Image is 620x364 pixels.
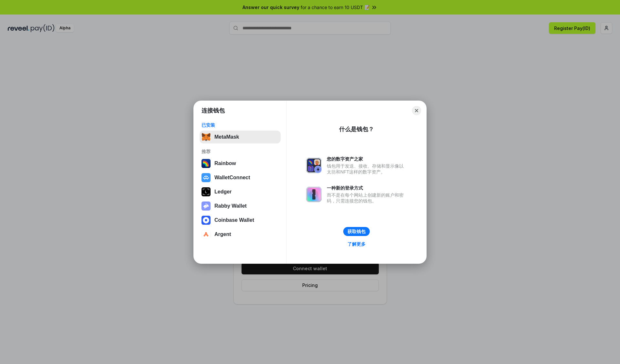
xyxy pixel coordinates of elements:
[306,187,322,202] img: svg+xml,%3Csvg%20xmlns%3D%22http%3A%2F%2Fwww.w3.org%2F2000%2Fsvg%22%20fill%3D%22none%22%20viewBox...
[214,175,250,181] div: WalletConnect
[201,173,211,182] img: svg+xml,%3Csvg%20width%3D%2228%22%20height%3D%2228%22%20viewBox%3D%220%200%2028%2028%22%20fill%3D...
[201,149,279,154] div: 推荐
[200,131,281,143] button: MetaMask
[200,171,281,184] button: WalletConnect
[214,189,232,195] div: Ledger
[214,203,247,209] div: Rabby Wallet
[306,158,322,173] img: svg+xml,%3Csvg%20xmlns%3D%22http%3A%2F%2Fwww.w3.org%2F2000%2Fsvg%22%20fill%3D%22none%22%20viewBox...
[339,125,374,133] div: 什么是钱包？
[200,228,281,241] button: Argent
[343,227,370,236] button: 获取钱包
[214,161,236,166] div: Rainbow
[347,229,366,234] div: 获取钱包
[344,240,369,248] a: 了解更多
[201,230,211,239] img: svg+xml,%3Csvg%20width%3D%2228%22%20height%3D%2228%22%20viewBox%3D%220%200%2028%2028%22%20fill%3D...
[327,185,407,191] div: 一种新的登录方式
[327,192,407,204] div: 而不是在每个网站上创建新的账户和密码，只需连接您的钱包。
[200,157,281,170] button: Rainbow
[201,133,211,142] img: svg+xml,%3Csvg%20fill%3D%22none%22%20height%3D%2233%22%20viewBox%3D%220%200%2035%2033%22%20width%...
[201,187,211,196] img: svg+xml,%3Csvg%20xmlns%3D%22http%3A%2F%2Fwww.w3.org%2F2000%2Fsvg%22%20width%3D%2228%22%20height%3...
[201,202,211,211] img: svg+xml,%3Csvg%20xmlns%3D%22http%3A%2F%2Fwww.w3.org%2F2000%2Fsvg%22%20fill%3D%22none%22%20viewBox...
[200,214,281,227] button: Coinbase Wallet
[201,159,211,168] img: svg+xml,%3Csvg%20width%3D%22120%22%20height%3D%22120%22%20viewBox%3D%220%200%20120%20120%22%20fil...
[201,107,225,114] h1: 连接钱包
[214,231,231,237] div: Argent
[327,156,407,162] div: 您的数字资产之家
[214,134,239,140] div: MetaMask
[201,122,279,128] div: 已安装
[327,163,407,175] div: 钱包用于发送、接收、存储和显示像以太坊和NFT这样的数字资产。
[347,241,366,247] div: 了解更多
[412,106,421,115] button: Close
[200,200,281,212] button: Rabby Wallet
[201,216,211,225] img: svg+xml,%3Csvg%20width%3D%2228%22%20height%3D%2228%22%20viewBox%3D%220%200%2028%2028%22%20fill%3D...
[214,217,254,223] div: Coinbase Wallet
[200,185,281,198] button: Ledger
